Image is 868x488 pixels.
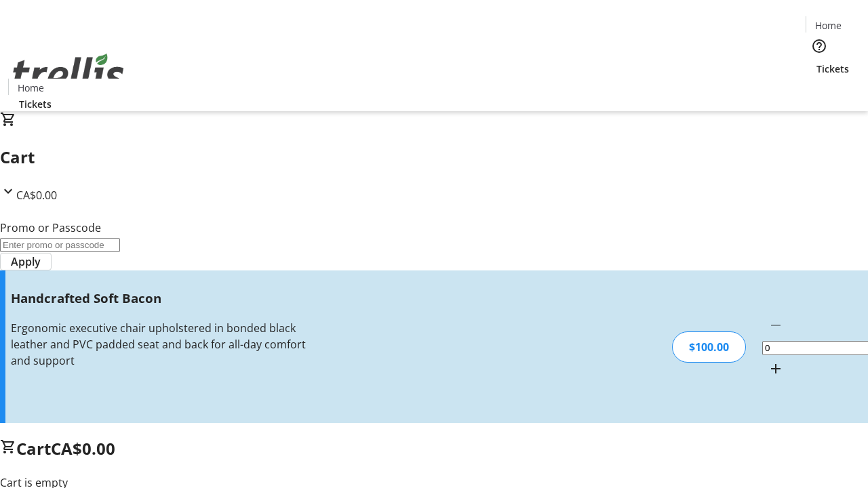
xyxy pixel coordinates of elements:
[18,81,44,95] span: Home
[806,18,850,33] a: Home
[806,62,860,76] a: Tickets
[19,97,52,111] span: Tickets
[9,81,52,95] a: Home
[815,18,842,33] span: Home
[8,97,62,111] a: Tickets
[11,320,307,369] div: Ergonomic executive chair upholstered in bonded black leather and PVC padded seat and back for al...
[11,289,307,308] h3: Handcrafted Soft Bacon
[8,39,129,106] img: Orient E2E Organization L6a7ip8TWr's Logo
[762,355,789,382] button: Increment by one
[806,33,833,60] button: Help
[672,331,746,363] div: $100.00
[806,76,833,103] button: Cart
[51,437,115,460] span: CA$0.00
[816,62,849,76] span: Tickets
[16,188,57,203] span: CA$0.00
[11,253,41,270] span: Apply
